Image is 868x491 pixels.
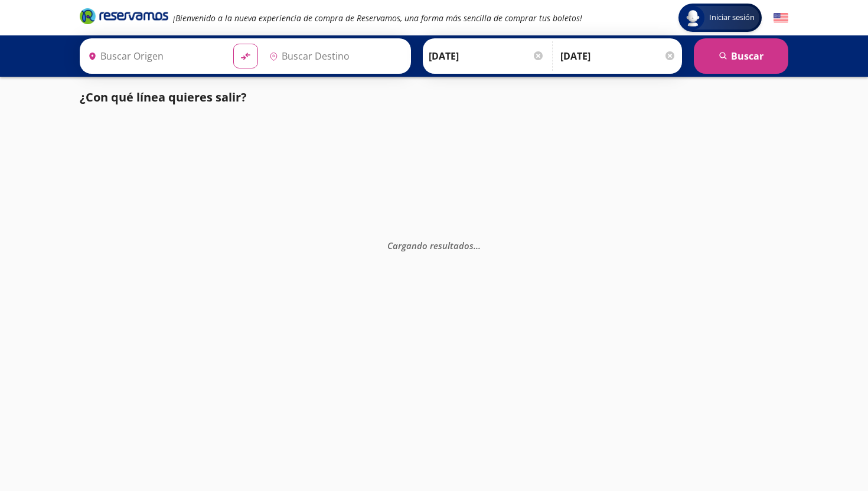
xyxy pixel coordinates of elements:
input: Opcional [560,41,676,71]
a: Brand Logo [80,7,168,28]
span: . [474,240,476,251]
span: . [476,240,478,251]
i: Brand Logo [80,7,168,25]
em: Cargando resultados [387,240,481,251]
span: Iniciar sesión [704,12,759,24]
input: Elegir Fecha [429,41,544,71]
input: Buscar Destino [265,41,405,71]
input: Buscar Origen [83,41,224,71]
button: English [774,11,788,25]
em: ¡Bienvenido a la nueva experiencia de compra de Reservamos, una forma más sencilla de comprar tus... [173,12,582,24]
p: ¿Con qué línea quieres salir? [80,89,247,106]
span: . [478,240,481,251]
button: Buscar [694,38,788,74]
